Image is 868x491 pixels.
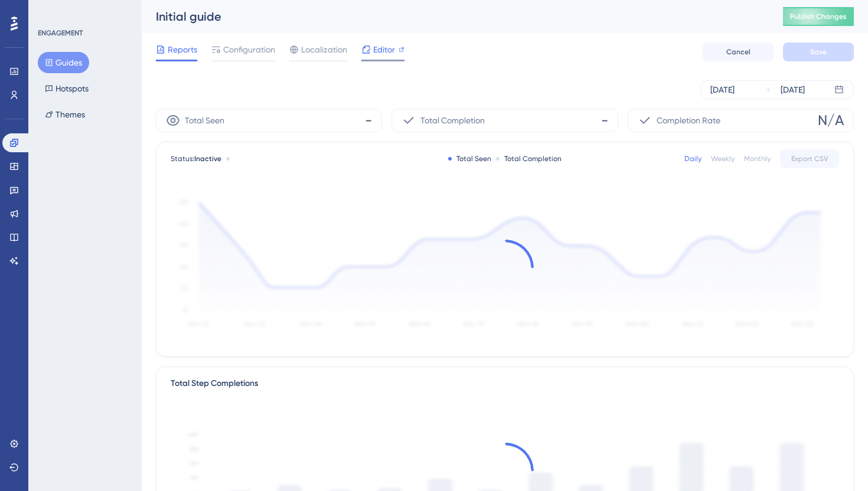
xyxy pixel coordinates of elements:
div: Total Completion [496,154,562,163]
div: Weekly [711,154,735,163]
span: N/A [818,111,844,130]
span: - [365,111,372,130]
div: Initial guide [156,8,753,25]
div: Daily [684,154,701,163]
button: Hotspots [38,78,96,99]
button: Export CSV [780,149,839,168]
button: Cancel [703,42,774,61]
div: Total Seen [448,154,491,163]
span: Total Seen [185,113,224,127]
button: Publish Changes [783,7,854,26]
button: Save [783,42,854,61]
div: [DATE] [710,83,735,97]
span: Status: [171,154,221,163]
div: [DATE] [781,83,805,97]
div: Monthly [744,154,771,163]
span: - [601,111,608,130]
span: Publish Changes [790,12,847,21]
span: Editor [373,42,395,57]
span: Localization [301,42,347,57]
span: Inactive [194,155,221,163]
span: Save [810,47,827,57]
div: ENGAGEMENT [38,28,83,38]
span: Configuration [223,42,275,57]
span: Reports [168,42,197,57]
span: Cancel [726,47,750,57]
div: Total Step Completions [171,377,258,391]
button: Themes [38,104,92,125]
span: Completion Rate [657,113,720,127]
span: Export CSV [791,154,828,163]
button: Guides [38,52,89,73]
span: Total Completion [420,113,485,127]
